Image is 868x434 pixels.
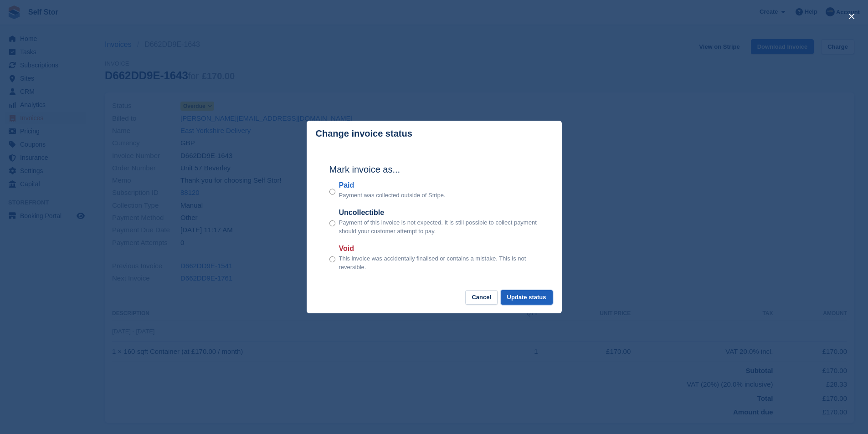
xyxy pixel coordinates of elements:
p: Payment of this invoice is not expected. It is still possible to collect payment should your cust... [339,218,539,236]
label: Void [339,243,539,254]
label: Paid [339,180,446,191]
label: Uncollectible [339,207,539,218]
p: Change invoice status [316,128,412,139]
h2: Mark invoice as... [329,163,539,176]
button: Update status [501,290,553,305]
button: Cancel [465,290,498,305]
p: This invoice was accidentally finalised or contains a mistake. This is not reversible. [339,254,539,272]
button: close [844,9,859,24]
p: Payment was collected outside of Stripe. [339,191,446,200]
